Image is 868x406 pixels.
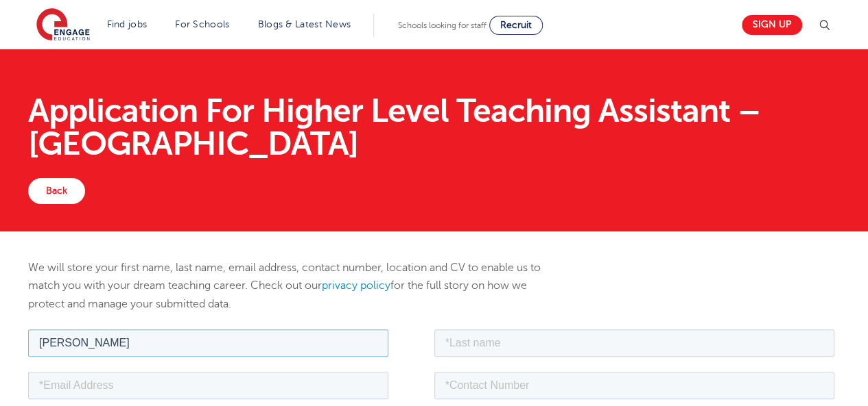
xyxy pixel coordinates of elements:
[406,3,807,30] input: *Last name
[107,19,148,29] a: Find jobs
[489,16,543,35] a: Recruit
[406,45,807,73] input: *Contact Number
[398,21,486,30] span: Schools looking for staff
[16,359,153,369] span: Subscribe to updates from Engage
[742,15,802,35] a: Sign up
[175,19,229,29] a: For Schools
[36,8,90,42] img: Engage Education
[28,94,840,160] h1: Application For Higher Level Teaching Assistant – [GEOGRAPHIC_DATA]
[3,358,12,367] input: Subscribe to updates from Engage
[28,259,563,313] p: We will store your first name, last name, email address, contact number, location and CV to enabl...
[258,19,351,29] a: Blogs & Latest News
[500,20,532,30] span: Recruit
[322,279,390,292] a: privacy policy
[28,178,85,204] a: Back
